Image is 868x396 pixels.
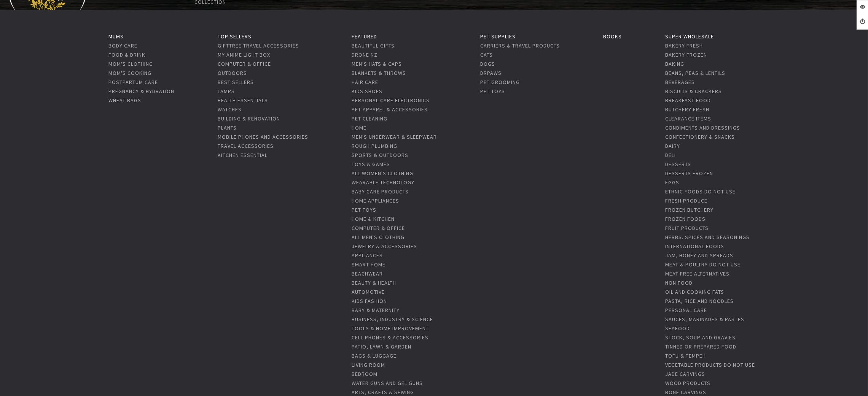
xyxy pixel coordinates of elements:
a: Business, Industry & Science [352,316,433,323]
a: DrPaws [480,70,502,76]
a: Carriers & Travel Products [480,42,560,49]
a: Mobile Phones And Accessories [218,133,308,140]
a: Mom's Cooking [108,70,151,76]
a: Bags & Luggage [352,352,397,359]
a: Best Sellers [218,79,254,86]
a: Smart Home [352,261,385,268]
a: Mums [108,33,124,40]
a: Tools & Home Improvement [352,325,429,332]
a: Body Care [108,42,137,49]
a: Mom's Clothing [108,60,153,67]
a: Outdoors [218,70,247,76]
a: Oil and Cooking Fats [665,288,724,295]
a: Personal Care Electronics [352,97,430,104]
a: Wearable Technology [352,179,414,186]
a: Sports & Outdoors [352,152,408,158]
a: Baking [665,60,684,67]
a: Watches [218,106,242,113]
a: Sauces, Marinades & Pastes [665,316,744,323]
a: Pet Supplies [480,33,516,40]
a: Super Wholesale [665,33,714,40]
a: Kids Fashion [352,298,387,304]
a: Postpartum Care [108,79,158,86]
a: Tinned or Prepared Food [665,343,736,350]
a: Biscuits & Crackers [665,88,722,95]
a: Bone Carvings [665,389,706,396]
a: Clearance Items [665,115,711,122]
a: Cats [480,51,493,58]
a: Lamps [218,88,235,95]
a: Frozen Foods [665,215,706,222]
a: Fruit Products [665,225,709,231]
a: Bedroom [352,371,377,377]
a: Top Sellers [218,33,252,40]
a: Desserts [665,161,691,168]
a: Living room [352,361,385,368]
a: Pet Grooming [480,79,520,86]
a: Stock, Soup and Gravies [665,334,736,341]
a: Cell Phones & Accessories [352,334,428,341]
a: Pasta, Rice and Noodles [665,298,734,304]
a: Toys & Games [352,161,390,168]
a: Food & Drink [108,51,145,58]
a: Beverages [665,79,695,86]
a: Kids Shoes [352,88,382,95]
a: My Anime Light Box [218,51,270,58]
a: Condiments and Dressings [665,124,740,131]
a: Seafood [665,325,690,332]
a: Vegetable Products DO NOT USE [665,361,755,368]
a: All Women's Clothing [352,170,413,177]
a: Drone NZ [352,51,377,58]
a: Books [603,33,622,40]
a: International Foods [665,243,724,250]
a: Computer & Office [218,60,271,67]
a: Pet Toys [480,88,505,95]
a: Pet Cleaning [352,115,387,122]
a: Travel Accessories [218,143,274,149]
a: Meat Free Alternatives [665,270,729,277]
a: Plants [218,124,237,131]
a: All Men's Clothing [352,234,405,241]
a: Ethnic Foods DO NOT USE [665,188,736,195]
a: Deli [665,152,676,158]
a: Pregnancy & Hydration [108,88,174,95]
a: Tofu & Tempeh [665,352,706,359]
a: Beauty & Health [352,279,396,286]
a: Appliances [352,252,383,259]
a: Dogs [480,60,495,67]
a: Automotive [352,288,385,295]
a: Home & Kitchen [352,215,395,222]
a: Desserts Frozen [665,170,713,177]
a: Health Essentials [218,97,268,104]
a: Pet Apparel & Accessories [352,106,428,113]
a: Herbs. Spices and Seasonings [665,234,750,241]
a: Frozen Butchery [665,206,714,213]
a: Jewelry & Accessories [352,243,417,250]
a: Bakery Frozen [665,51,707,58]
a: Wood Products [665,380,710,386]
a: GiftTree Travel accessories [218,42,299,49]
a: Jade Carvings [665,371,705,377]
a: Butchery Fresh [665,106,709,113]
a: Blankets & Throws [352,70,406,76]
a: Personal Care [665,307,707,314]
a: Rough Plumbing [352,143,397,149]
a: Beans, Peas & Lentils [665,70,725,76]
a: Breakfast Food [665,97,711,104]
a: Home Appliances [352,197,399,204]
a: Featured [352,33,377,40]
a: Beachwear [352,270,383,277]
a: Baby & Maternity [352,307,400,314]
a: Arts, Crafts & Sewing [352,389,414,396]
a: Men's Underwear & Sleepwear [352,133,437,140]
a: Bakery Fresh [665,42,703,49]
a: Meat & Poultry DO NOT USE [665,261,741,268]
a: Kitchen Essential [218,152,268,158]
a: Fresh Produce [665,197,707,204]
a: Confectionery & Snacks [665,133,735,140]
a: Computer & Office [352,225,405,231]
a: Non Food [665,279,693,286]
a: Beautiful Gifts [352,42,395,49]
a: Patio, Lawn & Garden [352,343,411,350]
a: Baby care Products [352,188,409,195]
